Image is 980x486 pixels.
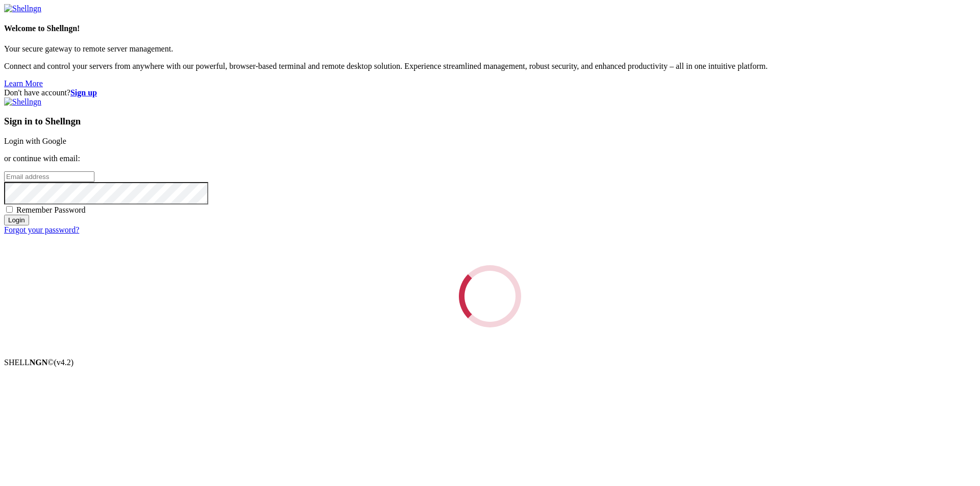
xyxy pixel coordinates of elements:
[4,225,79,234] a: Forgot your password?
[4,24,976,33] h4: Welcome to Shellngn!
[4,116,976,127] h3: Sign in to Shellngn
[6,206,13,213] input: Remember Password
[4,4,41,13] img: Shellngn
[4,137,66,145] a: Login with Google
[70,88,97,97] a: Sign up
[4,88,976,97] div: Don't have account?
[4,215,29,225] input: Login
[4,97,41,107] img: Shellngn
[4,44,976,54] p: Your secure gateway to remote server management.
[16,206,86,214] span: Remember Password
[4,154,976,163] p: or continue with email:
[4,171,94,182] input: Email address
[4,79,43,88] a: Learn More
[30,358,48,367] b: NGN
[4,358,73,367] span: SHELL ©
[54,358,74,367] span: 4.2.0
[4,62,976,71] p: Connect and control your servers from anywhere with our powerful, browser-based terminal and remo...
[459,265,521,327] div: Loading...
